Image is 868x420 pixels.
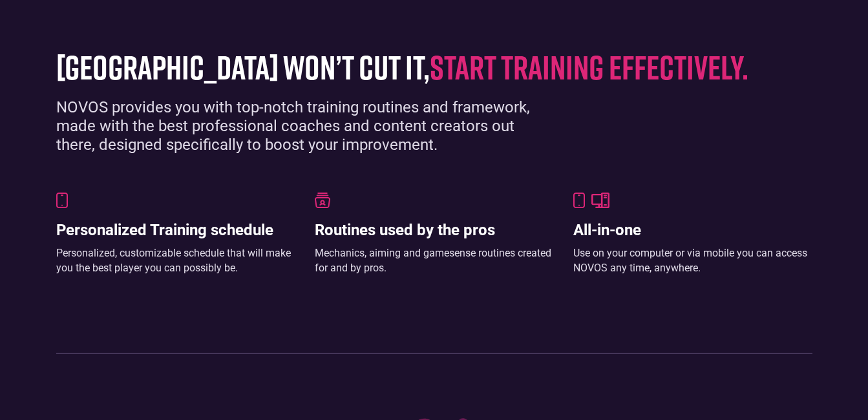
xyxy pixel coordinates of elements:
[56,221,295,240] h3: Personalized Training schedule
[573,246,812,275] div: Use on your computer or via mobile you can access NOVOS any time, anywhere.
[315,246,554,275] div: Mechanics, aiming and gamesense routines created for and by pros.
[573,221,812,240] h3: All-in-one
[56,48,793,85] h1: [GEOGRAPHIC_DATA] won’t cut it,
[56,246,295,275] div: Personalized, customizable schedule that will make you the best player you can possibly be.
[56,98,554,154] div: NOVOS provides you with top-notch training routines and framework, made with the best professiona...
[430,47,748,87] span: start training effectively.
[315,221,554,240] h3: Routines used by the pros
